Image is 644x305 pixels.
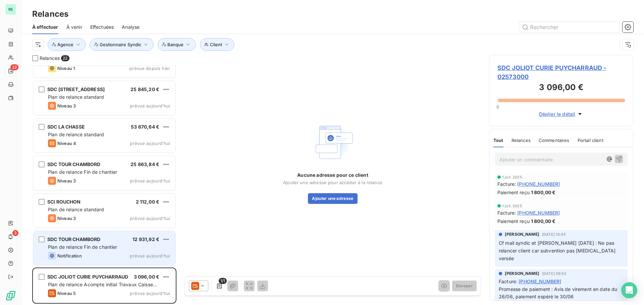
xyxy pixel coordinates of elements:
[499,240,617,261] span: Cf mail syndic et [PERSON_NAME] [DATE] : Ne pas relancer client car subvention pas [MEDICAL_DATA]...
[48,94,104,100] span: Plan de relance standard
[519,278,561,285] span: [PHONE_NUMBER]
[90,24,114,30] span: Effectuées
[493,138,503,143] span: Tout
[40,55,60,62] span: Relances
[539,138,570,143] span: Commentaires
[57,291,76,296] span: Niveau 5
[517,180,560,187] span: [PHONE_NUMBER]
[497,189,530,196] span: Paiement reçu
[47,124,85,130] span: SDC LA CHASSE
[57,216,76,221] span: Niveau 3
[200,38,234,51] button: Client
[61,55,69,61] span: 22
[505,231,539,237] span: [PERSON_NAME]
[48,169,117,175] span: Plan de relance Fin de chantier
[12,230,18,236] span: 3
[57,178,76,183] span: Niveau 3
[542,232,566,236] span: [DATE] 10:45
[57,103,76,108] span: Niveau 3
[66,24,82,30] span: À venir
[132,236,159,242] span: 12 931,92 €
[297,172,368,178] span: Aucune adresse pour ce client
[136,199,160,205] span: 2 112,00 €
[497,209,516,216] span: Facture :
[47,236,101,242] span: SDC TOUR CHAMBORD
[621,282,637,298] div: Open Intercom Messenger
[122,24,140,30] span: Analyse
[499,286,619,300] span: Promesse de paiement : Avis de virement en date du 26/06, paiement espéré le 30/06
[497,81,625,95] h3: 3 096,00 €
[129,66,170,71] span: prévue depuis hier
[47,86,105,92] span: SDC [STREET_ADDRESS]
[311,121,354,164] img: Empty state
[130,141,170,146] span: prévue aujourd’hui
[47,161,101,167] span: SDC TOUR CHAMBORD
[130,216,170,221] span: prévue aujourd’hui
[48,132,104,137] span: Plan de relance standard
[512,138,531,143] span: Relances
[5,290,16,301] img: Logo LeanPay
[497,63,625,81] span: SDC JOLIOT CURIE PUYCHARRAUD - 02573000
[531,189,556,196] span: 1 800,00 €
[48,207,104,212] span: Plan de relance standard
[48,282,157,294] span: Plan de relance Acompte initial Travaux Caisse d'Epargne
[10,64,18,70] span: 22
[517,209,560,216] span: [PHONE_NUMBER]
[542,272,567,276] span: [DATE] 09:55
[90,38,154,51] button: Gestionnaire Syndic
[5,4,16,15] div: RE
[130,161,159,167] span: 25 863,84 €
[158,38,196,51] button: Banque
[519,22,620,32] input: Rechercher
[32,8,68,20] h3: Relances
[210,42,222,47] span: Client
[539,110,576,118] span: Déplier le détail
[32,66,176,305] div: grid
[578,138,603,143] span: Portail client
[497,218,530,225] span: Paiement reçu
[32,24,58,30] span: À effectuer
[502,204,522,208] span: 1 juil. 2025
[531,218,556,225] span: 1 800,00 €
[505,271,539,277] span: [PERSON_NAME]
[452,281,477,291] button: Envoyer
[496,104,499,109] span: 0
[134,274,160,280] span: 3 096,00 €
[57,253,82,258] span: Notification
[130,86,159,92] span: 25 845,20 €
[499,278,517,285] span: Facture :
[57,42,73,47] span: Agence
[167,42,183,47] span: Banque
[283,180,382,185] span: Ajouter une adresse pour accéder à la relance
[219,278,227,284] span: 1/1
[308,193,357,204] button: Ajouter une adresse
[48,38,86,51] button: Agence
[57,141,76,146] span: Niveau 4
[537,110,586,118] button: Déplier le détail
[57,66,75,71] span: Niveau 1
[48,244,117,250] span: Plan de relance Fin de chantier
[130,178,170,183] span: prévue aujourd’hui
[47,199,81,205] span: SCI ROUCHON
[100,42,141,47] span: Gestionnaire Syndic
[130,253,170,258] span: prévue aujourd’hui
[130,103,170,108] span: prévue aujourd’hui
[130,291,170,296] span: prévue aujourd’hui
[47,274,128,280] span: SDC JOLIOT CURIE PUYCHARRAUD
[131,124,159,130] span: 53 670,64 €
[497,180,516,187] span: Facture :
[502,175,522,179] span: 1 juil. 2025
